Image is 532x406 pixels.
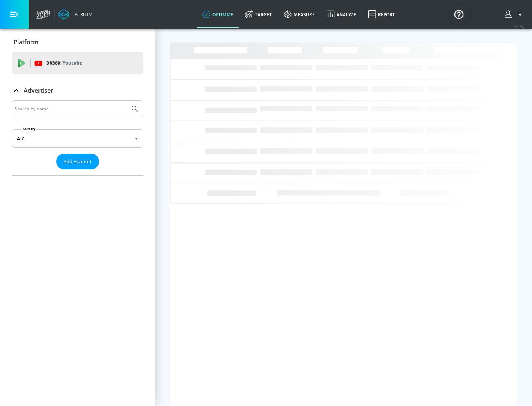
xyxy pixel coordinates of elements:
a: Report [362,1,401,28]
div: Advertiser [12,100,143,175]
a: Atrium [58,9,93,20]
span: v 4.19.0 [514,24,525,28]
nav: list of Advertiser [12,169,143,175]
button: Add Account [56,154,99,169]
p: DV360: [46,59,82,67]
span: Add Account [64,157,92,166]
p: Platform [14,38,38,46]
p: Youtube [62,59,82,67]
a: optimize [197,1,239,28]
input: Search by name [15,104,127,114]
a: Analyze [321,1,362,28]
div: A-Z [12,129,143,148]
div: Atrium [72,11,93,18]
a: measure [278,1,321,28]
div: Advertiser [12,80,143,101]
div: DV360: Youtube [12,52,143,74]
button: Open Resource Center [449,4,469,24]
label: Sort By [21,127,37,131]
div: Platform [12,32,143,52]
p: Advertiser [24,86,53,94]
a: Target [239,1,278,28]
